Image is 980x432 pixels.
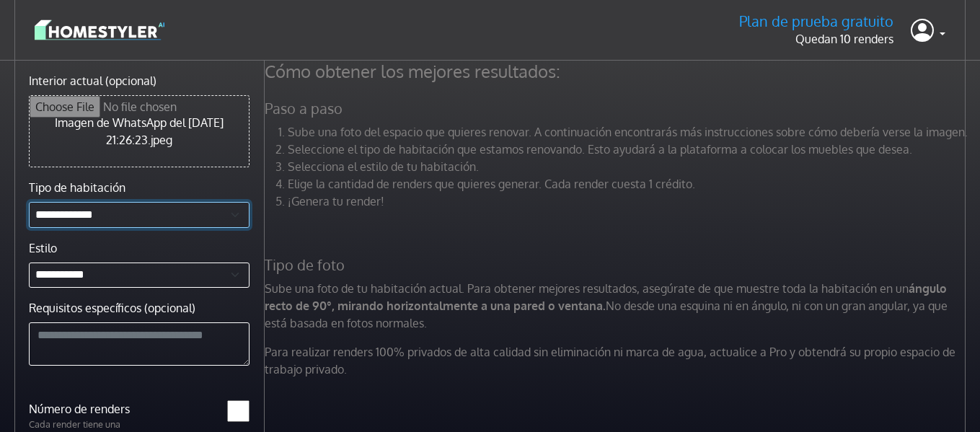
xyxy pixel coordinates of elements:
font: Requisitos específicos (opcional) [29,301,195,315]
font: Interior actual (opcional) [29,74,156,88]
font: Plan de prueba gratuito [739,12,893,30]
font: Seleccione el tipo de habitación que estamos renovando. Esto ayudará a la plataforma a colocar lo... [288,142,912,157]
font: Quedan 10 renders [795,32,893,46]
font: Cómo obtener los mejores resultados: [265,60,560,82]
font: No desde una esquina ni en ángulo, ni con un gran angular, ya que está basada en fotos normales. [265,299,948,330]
font: Tipo de foto [265,255,345,274]
font: Sube una foto del espacio que quieres renovar. A continuación encontrarás más instrucciones sobre... [288,125,968,139]
font: Para realizar renders 100% privados de alta calidad sin eliminación ni marca de agua, actualice a... [265,345,955,376]
font: Sube una foto de tu habitación actual. Para obtener mejores resultados, asegúrate de que muestre ... [265,281,909,296]
font: ¡Genera tu render! [288,194,384,208]
img: logo-3de290ba35641baa71223ecac5eacb59cb85b4c7fdf211dc9aaecaaee71ea2f8.svg [35,17,164,43]
font: Paso a paso [265,99,343,118]
font: Tipo de habitación [29,180,125,195]
font: Estilo [29,241,57,255]
font: Selecciona el estilo de tu habitación. [288,159,479,174]
font: Elige la cantidad de renders que quieres generar. Cada render cuesta 1 crédito. [288,177,695,191]
font: Número de renders [29,402,130,416]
